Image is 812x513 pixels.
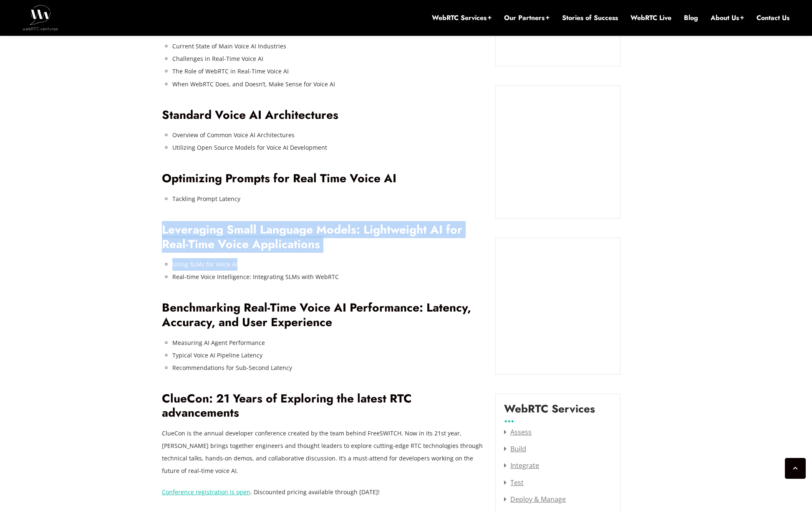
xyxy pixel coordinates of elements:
a: About Us [711,13,744,23]
li: Overview of Common Voice AI Architectures [172,129,483,141]
img: WebRTC.ventures [23,5,58,30]
p: ClueCon is the annual developer conference created by the team behind FreeSWITCH. Now in its 21st... [162,427,483,477]
a: Deploy & Manage [504,495,566,504]
li: Real-time Voice Intelligence: Integrating SLMs with WebRTC [172,271,483,283]
a: WebRTC Live [630,13,671,23]
h2: Leveraging Small Language Models: Lightweight AI for Real-Time Voice Applications [162,223,483,251]
li: Measuring AI Agent Performance [172,337,483,349]
iframe: Embedded CTA [504,246,612,366]
a: Conference registration is open [162,488,250,496]
a: Our Partners [504,13,550,23]
p: . Discounted pricing available through [DATE]! [162,486,483,498]
li: Current State of Main Voice AI Industries [172,40,483,53]
li: Tackling Prompt Latency [172,193,483,205]
h2: Benchmarking Real-Time Voice AI Performance: Latency, Accuracy, and User Experience [162,301,483,329]
a: WebRTC Services [432,13,492,23]
li: The Role of WebRTC in Real-Time Voice AI [172,65,483,78]
a: Stories of Success [562,13,618,23]
h2: ClueCon: 21 Years of Exploring the latest RTC advancements [162,392,483,420]
h2: Standard Voice AI Architectures [162,108,483,123]
li: Challenges in Real-Time Voice AI [172,53,483,65]
li: Utilizing Open Source Models for Voice AI Development [172,141,483,154]
li: Recommendations for Sub-Second Latency [172,362,483,374]
li: When WebRTC Does, and Doesn’t, Make Sense for Voice AI [172,78,483,91]
a: Contact Us [757,13,789,23]
h2: Optimizing Prompts for Real Time Voice AI [162,171,483,186]
label: WebRTC Services [504,402,595,422]
a: Build [504,444,526,453]
li: Typical Voice AI Pipeline Latency [172,349,483,362]
a: Blog [684,13,698,23]
li: Using SLMs for Voice AI [172,258,483,271]
a: Integrate [504,461,539,470]
a: Assess [504,427,532,437]
iframe: Embedded CTA [504,94,612,210]
a: Test [504,478,524,487]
